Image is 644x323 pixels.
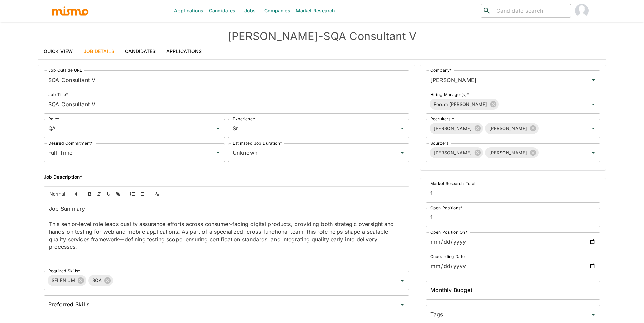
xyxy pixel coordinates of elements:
button: Open [213,148,223,157]
button: Open [398,276,407,285]
button: Open [398,300,407,310]
div: Forum [PERSON_NAME] [430,99,498,110]
label: Company* [430,67,452,73]
span: [PERSON_NAME] [485,149,531,157]
span: [PERSON_NAME] [485,125,531,133]
button: Open [589,99,598,109]
a: Quick View [38,43,78,59]
button: Open [213,124,223,133]
button: Open [589,310,598,319]
span: SQA [88,276,106,284]
img: Paola Pacheco [575,4,589,18]
p: Job Summary [49,205,404,213]
button: Open [589,75,598,85]
p: Responsibilities include managing QA planning across multiple project releases, executing complex... [49,259,404,274]
label: Onboarding Date [430,254,465,259]
button: Open [589,148,598,157]
p: This senior-level role leads quality assurance efforts across consumer-facing digital products, p... [49,220,404,251]
label: Market Research Total [430,181,475,186]
div: [PERSON_NAME] [485,123,539,134]
label: Open Positions* [430,205,463,211]
span: Forum [PERSON_NAME] [430,100,491,108]
a: Applications [161,43,207,59]
div: [PERSON_NAME] [485,147,539,158]
label: Sourcers [430,140,448,146]
label: Recruiters * [430,116,454,122]
h6: Job Description* [44,173,410,181]
h4: [PERSON_NAME] - SQA Consultant V [38,30,606,43]
label: Role* [48,116,59,122]
div: [PERSON_NAME] [430,123,483,134]
a: Job Details [78,43,120,59]
label: Job Outside URL [48,67,82,73]
button: Open [398,124,407,133]
img: logo [52,6,89,16]
span: [PERSON_NAME] [430,149,476,157]
button: Open [398,148,407,157]
label: Required Skills* [48,268,80,274]
span: SELENIUM [48,276,79,284]
button: Open [589,124,598,133]
label: Open Position On* [430,229,468,235]
div: SELENIUM [48,275,87,286]
div: SQA [88,275,113,286]
span: [PERSON_NAME] [430,125,476,133]
label: Estimated Job Duration* [233,140,282,146]
input: Candidate search [494,6,568,16]
a: Candidates [120,43,161,59]
label: Job Title* [48,92,68,97]
div: [PERSON_NAME] [430,147,483,158]
label: Experience [233,116,255,122]
label: Desired Commitment* [48,140,93,146]
label: Hiring Manager(s)* [430,92,469,97]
